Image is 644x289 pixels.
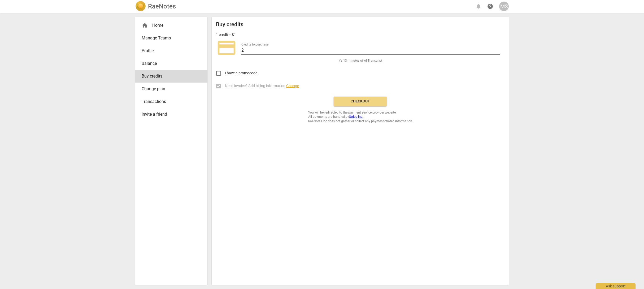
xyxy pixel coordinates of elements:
a: Stripe Inc. [349,115,363,119]
span: Change plan [142,86,197,92]
label: Credits to purchase [241,43,268,46]
a: Manage Teams [135,32,207,44]
div: Ask support [596,283,636,289]
div: Home [142,22,197,29]
span: Checkout [338,99,382,104]
span: Change [286,84,299,88]
span: Transactions [142,98,197,105]
img: Logo [135,1,146,12]
div: Home [135,19,207,32]
span: It's 13 minutes of AI Transcript [338,58,382,63]
span: Buy credits [142,73,197,79]
span: I have a promocode [225,70,257,76]
a: Help [485,2,495,11]
a: Change plan [135,83,207,95]
span: Balance [142,60,197,67]
span: credit_card [216,37,237,58]
p: 1 credit = $1 [216,32,236,38]
a: Buy credits [135,70,207,83]
button: Checkout [334,97,387,106]
span: Profile [142,48,197,54]
a: LogoRaeNotes [135,1,176,12]
a: Balance [135,57,207,70]
span: Invite a friend [142,111,197,118]
h2: Buy credits [216,21,243,28]
span: home [142,22,148,29]
button: MS [499,2,509,11]
a: Profile [135,44,207,57]
span: help [487,3,493,10]
span: Manage Teams [142,35,197,41]
a: Invite a friend [135,108,207,121]
a: Transactions [135,95,207,108]
span: Need invoice? Add billing information [225,83,299,89]
h2: RaeNotes [148,3,176,10]
span: You will be redirected to the payment service provider website. All payments are handled by RaeNo... [308,110,412,124]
